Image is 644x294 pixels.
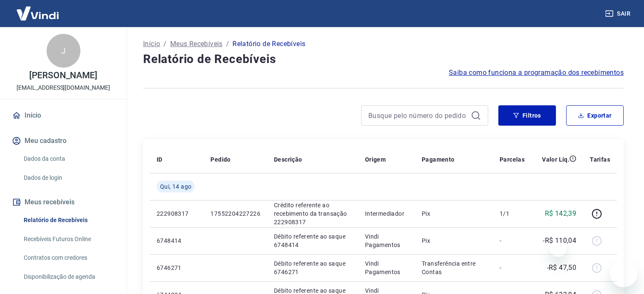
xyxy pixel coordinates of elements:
[210,209,260,218] p: 17552204227226
[500,264,525,272] p: -
[543,236,576,246] p: -R$ 110,04
[500,236,525,245] p: -
[157,264,197,272] p: 6746271
[547,263,577,273] p: -R$ 47,50
[20,231,116,248] a: Recebíveis Futuros Online
[274,259,351,276] p: Débito referente ao saque 6746271
[47,34,80,68] div: J
[20,212,116,229] a: Relatório de Recebíveis
[365,209,408,218] p: Intermediador
[10,193,116,212] button: Meus recebíveis
[29,71,97,80] p: [PERSON_NAME]
[274,155,302,164] p: Descrição
[226,39,229,49] p: /
[10,106,116,125] a: Início
[603,6,634,22] button: Sair
[143,51,624,68] h4: Relatório de Recebíveis
[550,240,567,257] iframe: Fechar mensagem
[590,155,610,164] p: Tarifas
[422,155,455,164] p: Pagamento
[163,39,166,49] p: /
[500,155,525,164] p: Parcelas
[422,236,486,245] p: Pix
[157,209,197,218] p: 222908317
[545,209,577,219] p: R$ 142,39
[157,236,197,245] p: 6748414
[365,232,408,249] p: Vindi Pagamentos
[157,155,163,164] p: ID
[566,105,624,126] button: Exportar
[160,182,191,191] span: Qui, 14 ago
[170,39,223,49] a: Meus Recebíveis
[20,268,116,286] a: Disponibilização de agenda
[20,150,116,168] a: Dados da conta
[274,232,351,249] p: Débito referente ao saque 6748414
[500,209,525,218] p: 1/1
[368,109,467,122] input: Busque pelo número do pedido
[542,155,569,164] p: Valor Líq.
[274,201,351,226] p: Crédito referente ao recebimento da transação 222908317
[422,209,486,218] p: Pix
[449,68,624,78] a: Saiba como funciona a programação dos recebimentos
[17,83,110,92] p: [EMAIL_ADDRESS][DOMAIN_NAME]
[210,155,230,164] p: Pedido
[610,260,637,287] iframe: Botão para abrir a janela de mensagens
[498,105,556,126] button: Filtros
[232,39,305,49] p: Relatório de Recebíveis
[20,169,116,187] a: Dados de login
[365,155,386,164] p: Origem
[143,39,160,49] a: Início
[20,249,116,267] a: Contratos com credores
[10,0,65,26] img: Vindi
[365,259,408,276] p: Vindi Pagamentos
[422,259,486,276] p: Transferência entre Contas
[10,132,116,150] button: Meu cadastro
